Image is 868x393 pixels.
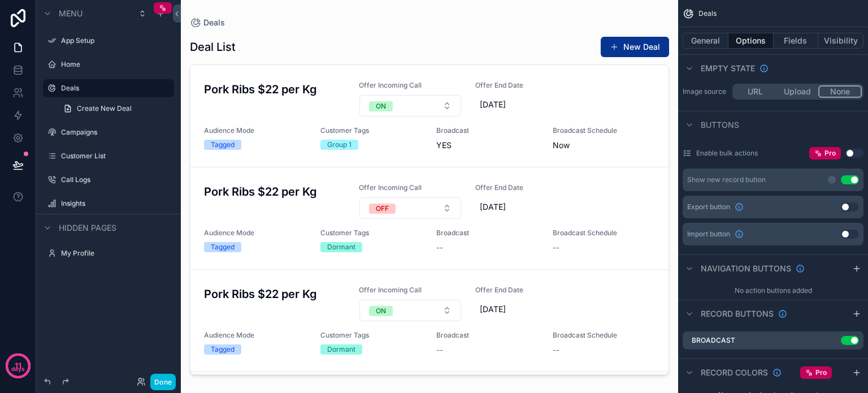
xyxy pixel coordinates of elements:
label: App Setup [61,36,167,45]
span: Create New Deal [77,104,132,113]
span: Hidden pages [59,222,116,234]
label: Broadcast [692,336,735,345]
span: Export button [687,202,730,211]
label: Home [61,60,167,69]
span: Record colors [701,367,768,378]
span: Pro [815,368,827,377]
label: Customer List [61,152,167,161]
p: 11 [15,360,21,372]
button: Upload [776,85,819,98]
label: My Profile [61,249,167,258]
button: URL [734,85,776,98]
span: Buttons [701,119,739,131]
span: Deals [698,9,717,18]
span: Record buttons [701,308,774,319]
label: Deals [61,84,167,93]
label: Enable bulk actions [696,149,758,158]
button: Visibility [818,33,863,49]
button: Done [150,374,176,390]
span: Empty state [701,63,755,74]
button: Fields [774,33,819,49]
div: No action buttons added [678,282,868,300]
label: Campaigns [61,128,167,137]
div: Show new record button [687,175,766,184]
span: Import button [687,230,730,239]
label: Image source [683,87,728,96]
a: Create New Deal [57,100,174,118]
span: Pro [824,149,836,158]
label: Call Logs [61,175,167,184]
span: Navigation buttons [701,263,791,274]
button: Options [728,33,774,49]
button: None [818,85,862,98]
span: Menu [59,8,83,19]
label: Insights [61,199,167,208]
p: days [11,365,25,374]
button: General [683,33,728,49]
